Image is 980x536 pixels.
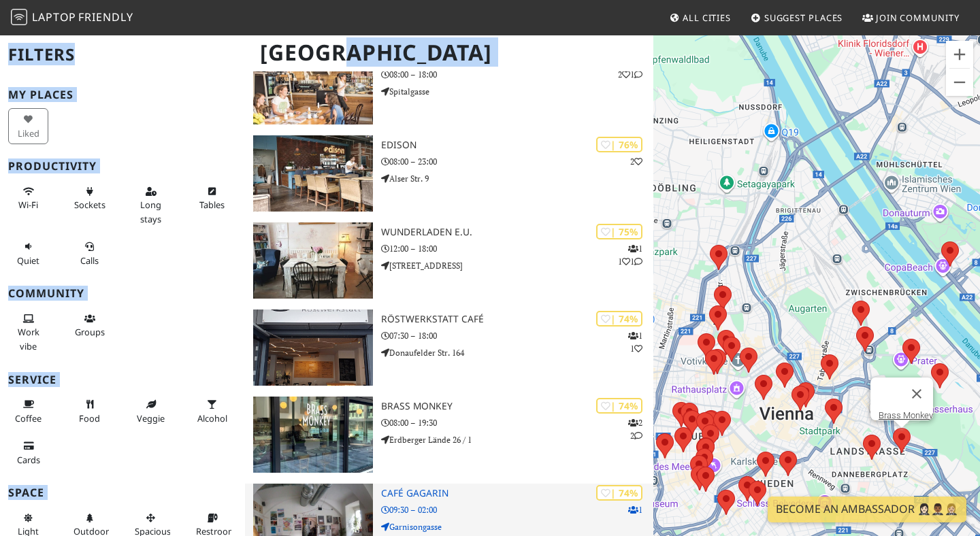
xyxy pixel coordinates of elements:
[8,307,48,357] button: Work vibe
[17,454,40,466] span: Credit cards
[131,393,171,429] button: Veggie
[8,393,48,429] button: Coffee
[192,393,232,429] button: Alcohol
[137,412,165,424] span: Veggie
[900,378,933,410] button: Close
[69,180,110,216] button: Sockets
[15,412,42,424] span: Coffee
[245,309,653,386] a: Röstwerkstatt Café | 74% 11 Röstwerkstatt Café 07:30 – 18:00 Donaufelder Str. 164
[745,5,849,30] a: Suggest Places
[18,199,38,211] span: Stable Wi-Fi
[946,41,973,68] button: Zoom in
[8,287,237,300] h3: Community
[78,10,133,24] span: Friendly
[381,242,653,255] p: 12:00 – 18:00
[381,139,653,151] h3: Edison
[596,485,642,501] div: | 74%
[245,397,653,473] a: Brass Monkey | 74% 22 Brass Monkey 08:00 – 19:30 Erdberger Lände 26 / 1
[74,199,105,211] span: Power sockets
[197,412,227,424] span: Alcohol
[11,6,133,30] a: LaptopFriendly LaptopFriendly
[11,9,27,25] img: LaptopFriendly
[381,401,653,412] h3: Brass Monkey
[946,69,973,96] button: Zoom out
[79,412,100,424] span: Food
[8,88,237,101] h3: My Places
[596,398,642,414] div: | 74%
[75,326,105,338] span: Group tables
[381,227,653,238] h3: wunderladen e.U.
[192,180,232,216] button: Tables
[618,242,642,268] p: 1 1 1
[253,135,373,212] img: Edison
[381,155,653,168] p: 08:00 – 23:00
[628,503,642,516] p: 1
[381,346,653,359] p: Donaufelder Str. 164
[857,5,965,30] a: Join Community
[8,160,237,173] h3: Productivity
[683,12,731,24] span: All Cities
[381,329,653,342] p: 07:30 – 18:00
[764,12,843,24] span: Suggest Places
[381,259,653,272] p: [STREET_ADDRESS]
[8,435,48,471] button: Cards
[199,199,225,211] span: Work-friendly tables
[8,486,237,499] h3: Space
[381,85,653,98] p: Spitalgasse
[381,314,653,325] h3: Röstwerkstatt Café
[131,180,171,230] button: Long stays
[596,137,642,152] div: | 76%
[381,520,653,533] p: Garnisongasse
[18,326,39,352] span: People working
[249,34,651,71] h1: [GEOGRAPHIC_DATA]
[596,224,642,239] div: | 75%
[69,307,110,344] button: Groups
[628,416,642,442] p: 2 2
[245,135,653,212] a: Edison | 76% 2 Edison 08:00 – 23:00 Alser Str. 9
[17,254,39,267] span: Quiet
[596,311,642,326] div: | 74%
[381,172,653,185] p: Alser Str. 9
[381,503,653,516] p: 09:30 – 02:00
[664,5,736,30] a: All Cities
[879,410,933,420] a: Brass Monkey
[253,309,373,386] img: Röstwerkstatt Café
[381,416,653,429] p: 08:00 – 19:30
[69,235,110,271] button: Calls
[381,488,653,499] h3: Café Gagarin
[876,12,960,24] span: Join Community
[8,373,237,386] h3: Service
[140,199,161,224] span: Long stays
[69,393,110,429] button: Food
[768,497,966,522] a: Become an Ambassador 🤵🏻‍♀️🤵🏾‍♂️🤵🏼‍♀️
[253,222,373,299] img: wunderladen e.U.
[8,180,48,216] button: Wi-Fi
[381,433,653,446] p: Erdberger Lände 26 / 1
[630,155,642,168] p: 2
[32,10,76,24] span: Laptop
[80,254,99,267] span: Video/audio calls
[628,329,642,355] p: 1 1
[245,222,653,299] a: wunderladen e.U. | 75% 111 wunderladen e.U. 12:00 – 18:00 [STREET_ADDRESS]
[8,34,237,76] h2: Filters
[253,397,373,473] img: Brass Monkey
[8,235,48,271] button: Quiet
